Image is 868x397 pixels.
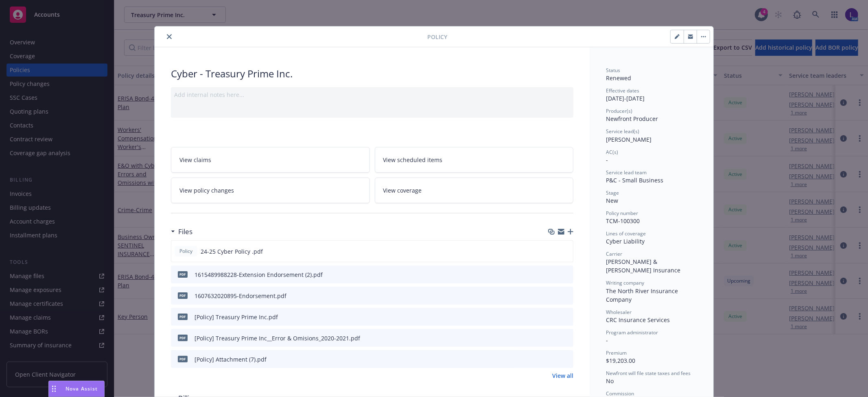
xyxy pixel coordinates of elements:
a: View scheduled items [375,147,574,173]
div: Add internal notes here... [174,90,570,99]
button: download file [550,270,556,279]
span: - [606,156,608,164]
div: [Policy] Treasury Prime Inc__Error & Omisions_2020-2021.pdf [195,334,360,342]
span: View policy changes [179,186,234,195]
span: Policy [427,33,447,41]
span: CRC Insurance Services [606,316,670,324]
button: Nova Assist [48,381,105,397]
a: View policy changes [171,178,370,203]
a: View all [552,371,573,380]
span: Commission [606,390,634,397]
button: download file [550,355,556,364]
span: $19,203.00 [606,357,635,364]
span: Status [606,67,620,74]
span: View scheduled items [383,156,443,164]
span: Writing company [606,279,644,286]
span: [PERSON_NAME] [606,136,652,143]
div: Cyber - Treasury Prime Inc. [171,67,573,81]
span: pdf [178,314,188,320]
span: Policy number [606,210,638,217]
div: [Policy] Treasury Prime Inc.pdf [195,313,278,321]
span: New [606,197,618,204]
span: pdf [178,271,188,277]
span: Effective dates [606,87,639,94]
span: View claims [179,156,211,164]
div: 1615489988228-Extension Endorsement (2).pdf [195,270,323,279]
button: download file [550,292,556,300]
button: preview file [563,334,570,342]
span: Program administrator [606,329,658,336]
span: Service lead(s) [606,128,639,135]
button: download file [549,247,556,256]
span: 24-25 Cyber Policy .pdf [201,247,263,256]
span: AC(s) [606,149,618,156]
span: Cyber Liability [606,237,645,245]
span: TCM-100300 [606,217,640,225]
span: Carrier [606,250,622,257]
button: download file [550,334,556,342]
span: - [606,336,608,344]
button: preview file [562,247,570,256]
button: preview file [563,313,570,321]
button: preview file [563,270,570,279]
span: Producer(s) [606,107,632,114]
button: close [164,32,174,42]
span: Lines of coverage [606,230,646,237]
span: P&C - Small Business [606,176,663,184]
span: Wholesaler [606,309,632,316]
div: Drag to move [49,381,59,397]
span: Premium [606,349,627,356]
span: pdf [178,356,188,362]
span: The North River Insurance Company [606,287,680,303]
span: [PERSON_NAME] & [PERSON_NAME] Insurance [606,258,680,274]
span: Service lead team [606,169,647,176]
span: Policy [178,248,194,255]
h3: Files [178,226,192,237]
span: pdf [178,292,188,298]
a: View claims [171,147,370,173]
span: pdf [178,335,188,341]
span: Stage [606,189,619,196]
span: Newfront will file state taxes and fees [606,370,691,377]
span: Nova Assist [66,385,98,392]
a: View coverage [375,178,574,203]
div: 1607632020895-Endorsement.pdf [195,292,286,300]
button: download file [550,313,556,321]
span: View coverage [383,186,422,195]
div: Files [171,226,192,237]
div: [Policy] Attachment (7).pdf [195,355,267,364]
button: preview file [563,292,570,300]
span: Renewed [606,74,631,82]
button: preview file [563,355,570,364]
span: Newfront Producer [606,115,658,123]
span: No [606,377,614,385]
div: [DATE] - [DATE] [606,87,697,103]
